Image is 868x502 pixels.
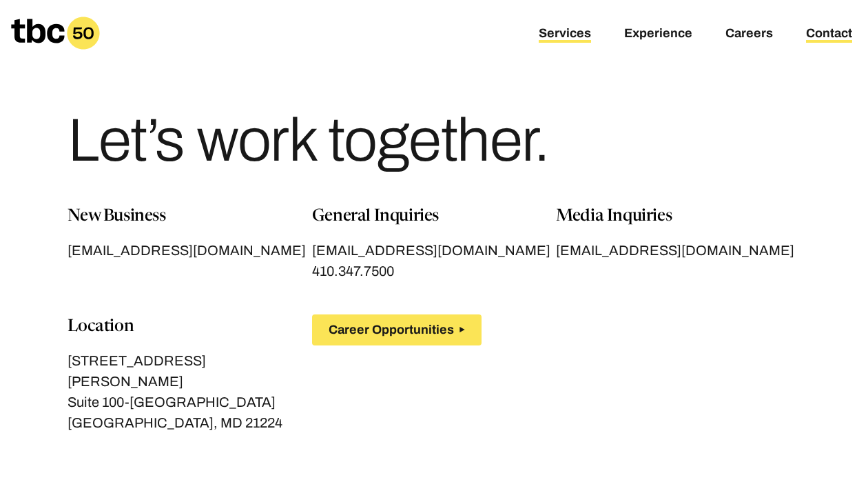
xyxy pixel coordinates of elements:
span: [EMAIL_ADDRESS][DOMAIN_NAME] [312,243,550,261]
a: Services [539,26,591,43]
a: [EMAIL_ADDRESS][DOMAIN_NAME] [556,240,800,261]
p: [STREET_ADDRESS][PERSON_NAME] [68,350,311,392]
span: Career Opportunities [329,323,454,337]
a: [EMAIL_ADDRESS][DOMAIN_NAME] [312,240,556,261]
a: Contact [806,26,852,43]
p: Media Inquiries [556,204,800,229]
p: Suite 100-[GEOGRAPHIC_DATA] [68,392,311,412]
p: [GEOGRAPHIC_DATA], MD 21224 [68,412,311,433]
h1: Let’s work together. [68,110,548,171]
p: Location [68,314,311,339]
a: Careers [725,26,773,43]
p: General Inquiries [312,204,556,229]
a: 410.347.7500 [312,261,394,281]
span: [EMAIL_ADDRESS][DOMAIN_NAME] [68,243,306,261]
a: Experience [624,26,692,43]
p: New Business [68,204,311,229]
a: Homepage [11,17,100,50]
a: [EMAIL_ADDRESS][DOMAIN_NAME] [68,240,311,261]
button: Career Opportunities [312,314,482,345]
span: [EMAIL_ADDRESS][DOMAIN_NAME] [556,243,794,261]
span: 410.347.7500 [312,263,394,281]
